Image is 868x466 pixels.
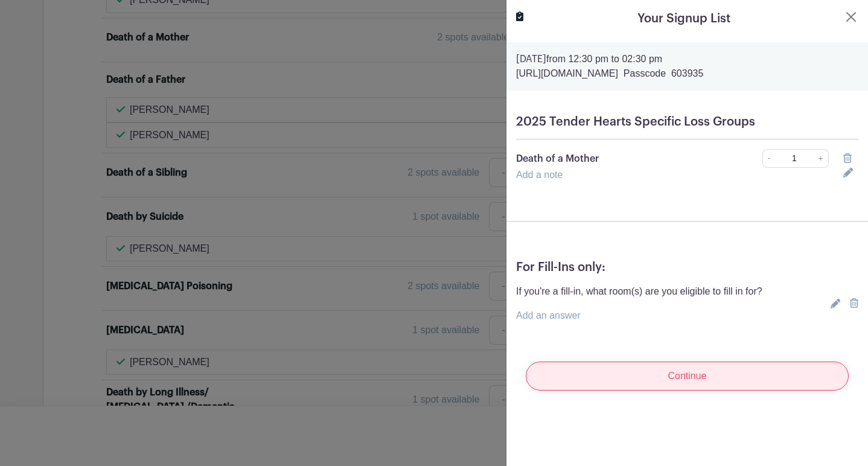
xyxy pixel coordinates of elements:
[516,310,581,321] a: Add an answer
[844,10,858,24] button: Close
[516,115,858,129] h5: 2025 Tender Hearts Specific Loss Groups
[516,66,858,81] p: [URL][DOMAIN_NAME] Passcode 603935
[516,260,858,275] h5: For Fill-Ins only:
[516,52,858,66] p: from 12:30 pm to 02:30 pm
[516,54,546,64] strong: [DATE]
[516,152,710,166] p: Death of a Mother
[516,284,762,299] p: If you're a fill-in, what room(s) are you eligible to fill in for?
[526,362,849,391] input: Continue
[814,149,829,168] a: +
[762,149,776,168] a: -
[637,10,730,28] h5: Your Signup List
[516,170,563,180] a: Add a note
